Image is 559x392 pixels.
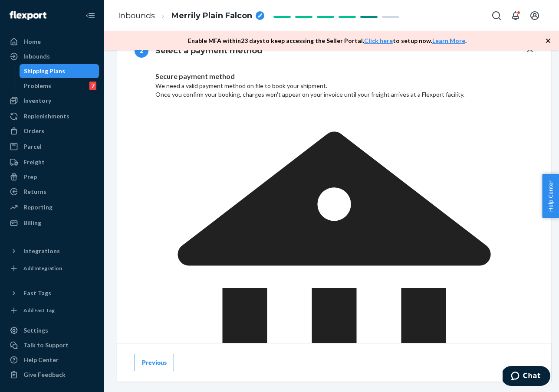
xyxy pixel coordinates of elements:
[89,82,96,90] div: 7
[5,140,99,154] a: Parcel
[135,354,174,371] button: Previous
[5,244,99,258] button: Integrations
[155,72,513,82] p: Secure payment method
[5,261,99,275] a: Add Integration
[5,155,99,169] a: Freight
[171,10,252,22] span: Merrily Plain Falcon
[155,82,513,99] p: We need a valid payment method on file to book your shipment.
[23,219,41,227] div: Billing
[507,7,524,24] button: Open notifications
[5,200,99,214] a: Reporting
[503,366,550,388] iframe: Opens a widget where you can chat to one of our agents
[188,36,467,45] p: Enable MFA within 23 days to keep accessing the Seller Portal. to setup now. .
[155,45,263,56] h4: Select a payment method
[23,158,45,167] div: Freight
[117,33,551,68] button: 2Select a payment method
[23,247,60,255] div: Integrations
[5,35,99,49] a: Home
[542,174,559,218] button: Help Center
[5,353,99,367] a: Help Center
[118,11,155,20] a: Inbounds
[23,370,66,379] div: Give Feedback
[23,187,46,196] div: Returns
[111,3,271,29] ol: breadcrumbs
[20,79,99,93] a: Problems7
[23,265,62,272] div: Add Integration
[23,203,53,212] div: Reporting
[5,304,99,317] a: Add Fast Tag
[23,112,69,121] div: Replenishments
[23,173,37,181] div: Prep
[135,44,148,58] div: 2
[23,326,48,335] div: Settings
[5,368,99,382] button: Give Feedback
[23,96,51,105] div: Inventory
[23,307,55,314] div: Add Fast Tag
[23,52,50,61] div: Inbounds
[23,356,59,364] div: Help Center
[5,170,99,184] a: Prep
[155,90,513,99] p: Once you confirm your booking, charges won't appear on your invoice until your freight arrives at...
[5,49,99,63] a: Inbounds
[23,289,51,297] div: Fast Tags
[526,7,543,24] button: Open account menu
[432,37,465,44] a: Learn More
[5,286,99,300] button: Fast Tags
[23,142,42,151] div: Parcel
[5,185,99,199] a: Returns
[5,109,99,123] a: Replenishments
[24,67,65,75] div: Shipping Plans
[5,124,99,138] a: Orders
[82,7,99,24] button: Close Navigation
[488,7,505,24] button: Open Search Box
[5,94,99,108] a: Inventory
[10,11,46,20] img: Flexport logo
[364,37,393,44] a: Click here
[5,323,99,337] a: Settings
[23,127,44,135] div: Orders
[23,37,41,46] div: Home
[5,216,99,230] a: Billing
[23,341,69,350] div: Talk to Support
[5,338,99,352] button: Talk to Support
[24,82,51,90] div: Problems
[20,64,99,78] a: Shipping Plans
